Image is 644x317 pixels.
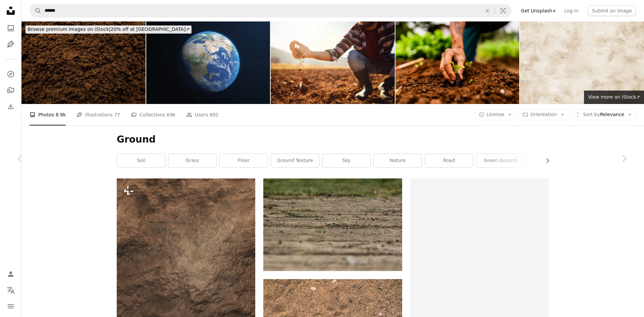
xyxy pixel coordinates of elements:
h1: Ground [117,134,549,146]
img: Soil surface for agricultural cultivation and daily use. Ground texture concept [21,21,146,104]
img: 3D Blue Earth on Space. planet, galaxy, stars, cosmos, sea, earth, sunset, globe. [146,21,270,104]
span: View more on iStock ↗ [588,94,640,100]
button: scroll list to the right [541,154,549,167]
a: nature [374,154,422,167]
button: Visual search [495,4,511,17]
a: Collections 69k [131,104,175,125]
a: Get Unsplash+ [517,5,560,16]
a: Users 892 [186,104,218,125]
button: Language [4,283,17,297]
a: green ground [476,154,524,167]
button: Search Unsplash [30,4,41,17]
a: road [425,154,473,167]
button: Orientation [519,109,569,120]
a: Explore [4,67,17,81]
a: View more on iStock↗ [584,91,644,104]
a: Next [604,126,644,191]
a: Illustrations 77 [76,104,120,125]
button: License [475,109,516,120]
a: floor [220,154,268,167]
a: sky [322,154,370,167]
a: ground texture [271,154,319,167]
a: grass [168,154,216,167]
button: Sort byRelevance [571,109,636,120]
span: 20% off at [GEOGRAPHIC_DATA] ↗ [28,27,190,32]
img: Light dusty soft pastel color shade. Brown sepia beige nude gray white abstract watercolor patter... [520,21,644,104]
span: Browse premium images on iStock | [28,27,110,32]
a: Log in [560,5,582,16]
a: Photos [4,21,17,35]
span: 77 [114,111,120,118]
a: brown soil with green grass [263,222,402,228]
span: 892 [210,111,219,118]
img: An unrecognizable farmer working in the field. He's analyzing his land. [271,21,395,104]
a: Illustrations [4,38,17,51]
span: Sort by [583,112,600,117]
button: Menu [4,300,17,313]
button: Clear [480,4,495,17]
a: Collections [4,84,17,97]
a: Download History [4,100,17,113]
button: Submit an image [588,5,636,16]
form: Find visuals sitewide [30,4,512,17]
span: Orientation [530,112,557,117]
a: soil [117,154,165,167]
img: brown soil with green grass [263,178,402,271]
a: Browse premium images on iStock|20% off at [GEOGRAPHIC_DATA]↗ [21,21,196,38]
a: a dirt surface with a small patch of dirt in the middle of it [117,262,255,268]
a: Log in / Sign up [4,267,17,281]
img: Close-up of a farmer planting a lettuce seedling on a community garden [395,21,520,104]
span: License [487,112,504,117]
span: Relevance [583,111,624,118]
a: land [528,154,576,167]
span: 69k [167,111,175,118]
